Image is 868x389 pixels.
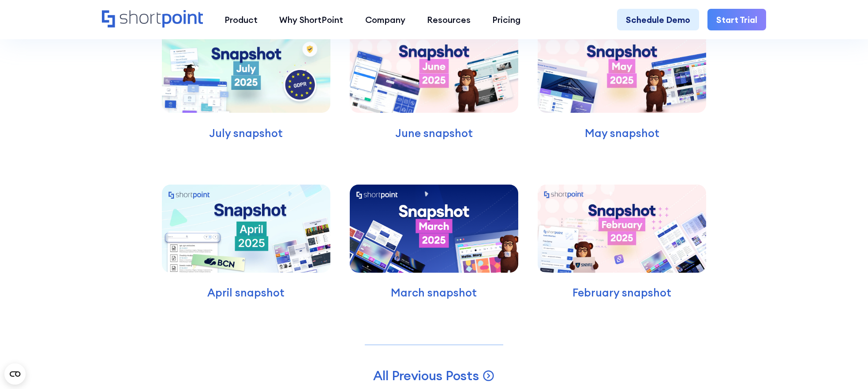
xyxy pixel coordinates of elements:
div: Product [224,13,258,26]
a: Pricing [481,9,531,30]
a: Resources [416,9,481,30]
span: All Previous Posts [373,367,479,384]
a: April snapshot [156,167,336,300]
p: July snapshot [162,125,330,141]
a: Schedule Demo [617,9,699,30]
a: June snapshot [344,7,524,141]
div: Why ShortPoint [279,13,343,26]
a: May snapshot [532,7,712,141]
a: Why ShortPoint [269,9,354,30]
a: March snapshot [344,167,524,300]
p: March snapshot [350,285,518,301]
a: Company [354,9,416,30]
iframe: Chat Widget [709,287,868,389]
p: June snapshot [350,125,518,141]
p: February snapshot [538,285,706,301]
a: Home [102,10,203,29]
a: Product [214,9,269,30]
button: Open CMP widget [4,363,26,385]
a: July snapshot [156,7,336,141]
a: Start Trial [707,9,766,30]
div: Pricing [492,13,520,26]
p: May snapshot [538,125,706,141]
p: April snapshot [162,285,330,301]
a: February snapshot [532,167,712,300]
div: Company [365,13,405,26]
div: Resources [427,13,471,26]
a: All Previous Posts [373,367,495,384]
